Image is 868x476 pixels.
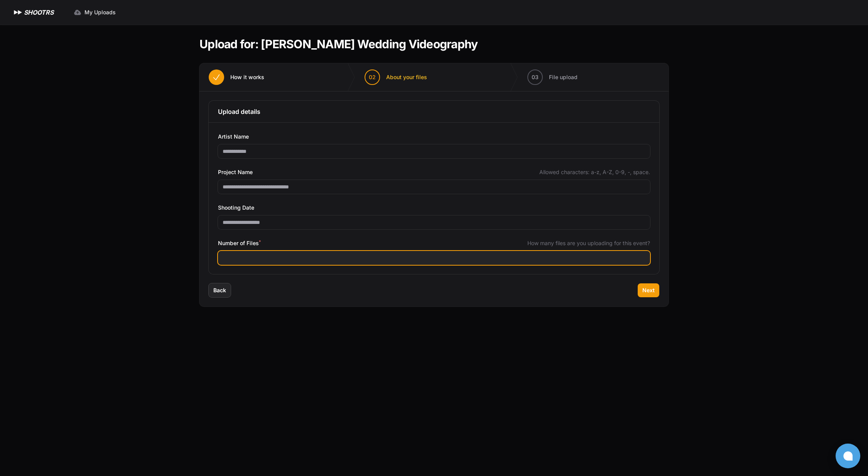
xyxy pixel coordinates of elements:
[218,203,254,212] span: Shooting Date
[84,8,116,16] span: My Uploads
[836,444,860,468] button: Open chat window
[527,239,650,247] span: How many files are you uploading for this event?
[12,8,24,17] img: SHOOTRS
[199,63,274,91] button: How it works
[518,63,587,91] button: 03 File upload
[386,73,427,81] span: About your files
[209,283,231,297] button: Back
[539,168,650,176] span: Allowed characters: a-z, A-Z, 0-9, -, space.
[355,63,436,91] button: 02 About your files
[369,73,376,81] span: 02
[230,73,264,81] span: How it works
[638,283,659,297] button: Next
[218,168,253,177] span: Project Name
[24,8,54,17] h1: SHOOTRS
[12,8,54,17] a: SHOOTRS SHOOTRS
[218,107,650,116] h3: Upload details
[642,286,655,294] span: Next
[213,286,226,294] span: Back
[69,5,120,19] a: My Uploads
[199,37,478,51] h1: Upload for: [PERSON_NAME] Wedding Videography
[218,132,249,141] span: Artist Name
[549,73,578,81] span: File upload
[532,73,539,81] span: 03
[218,239,261,248] span: Number of Files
